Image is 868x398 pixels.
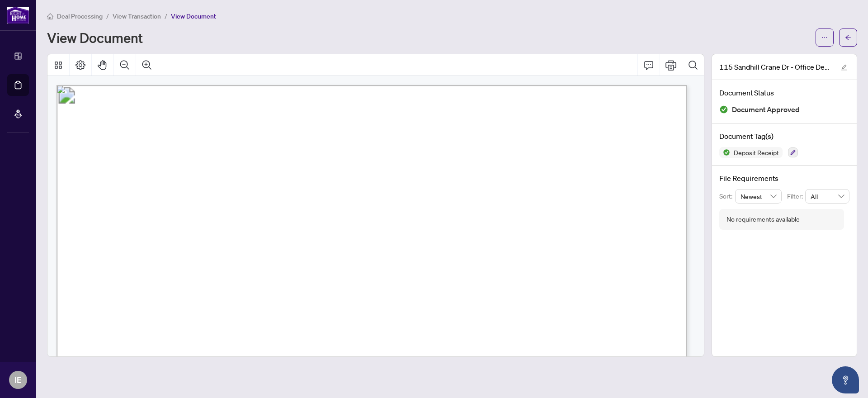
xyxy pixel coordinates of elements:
span: View Document [171,12,216,20]
h4: Document Tag(s) [719,131,849,142]
h4: File Requirements [719,173,849,184]
span: View Transaction [113,12,161,20]
div: No requirements available [726,214,800,224]
li: / [165,11,167,21]
li: / [106,11,109,21]
img: Document Status [719,105,728,114]
span: Newest [741,190,777,203]
span: edit [841,64,847,71]
span: Deal Processing [57,12,103,20]
span: Document Approved [732,104,800,116]
span: home [47,13,53,19]
span: All [811,190,844,203]
h1: View Document [47,30,143,45]
p: Sort: [719,191,735,201]
p: Filter: [787,191,805,201]
span: Deposit Receipt [730,149,783,156]
img: logo [7,7,29,24]
span: ellipsis [821,34,828,41]
button: Open asap [832,366,859,393]
img: Status Icon [719,147,730,158]
span: 115 Sandhill Crane Dr - Office Deposit Receipt.pdf [719,62,832,72]
span: IE [14,374,22,386]
span: arrow-left [845,34,851,41]
h4: Document Status [719,87,849,98]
